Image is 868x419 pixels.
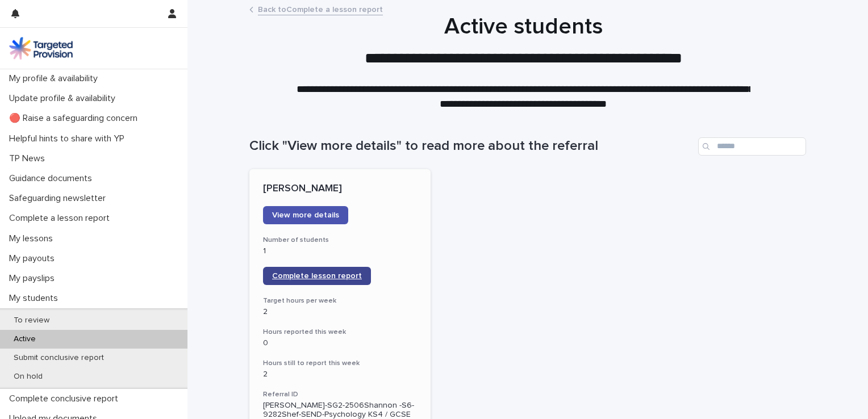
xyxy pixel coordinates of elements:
p: Safeguarding newsletter [5,193,115,204]
h3: Referral ID [263,390,417,399]
h1: Active students [245,13,802,40]
a: View more details [263,206,348,224]
p: Update profile & availability [5,93,124,104]
p: 🔴 Raise a safeguarding concern [5,113,147,124]
p: Guidance documents [5,173,101,184]
p: To review [5,316,59,325]
a: Complete lesson report [263,267,371,285]
p: On hold [5,372,52,382]
p: 1 [263,246,417,256]
h3: Hours reported this week [263,328,417,337]
p: Helpful hints to share with YP [5,133,133,144]
img: M5nRWzHhSzIhMunXDL62 [9,37,73,60]
h3: Target hours per week [263,296,417,305]
p: Active [5,334,45,344]
span: View more details [272,211,339,219]
a: Back toComplete a lesson report [258,2,383,15]
p: 0 [263,338,417,348]
h1: Click "View more details" to read more about the referral [249,138,694,154]
input: Search [698,137,806,156]
p: 2 [263,307,417,317]
p: Complete conclusive report [5,393,127,404]
p: 2 [263,370,417,379]
h3: Hours still to report this week [263,359,417,368]
p: Submit conclusive report [5,353,113,363]
p: My payslips [5,273,64,284]
span: Complete lesson report [272,272,362,280]
p: TP News [5,153,54,164]
p: My profile & availability [5,73,107,84]
h3: Number of students [263,236,417,245]
p: My lessons [5,233,62,244]
p: My students [5,293,67,304]
p: [PERSON_NAME] [263,183,417,195]
p: Complete a lesson report [5,213,119,224]
p: My payouts [5,253,64,264]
